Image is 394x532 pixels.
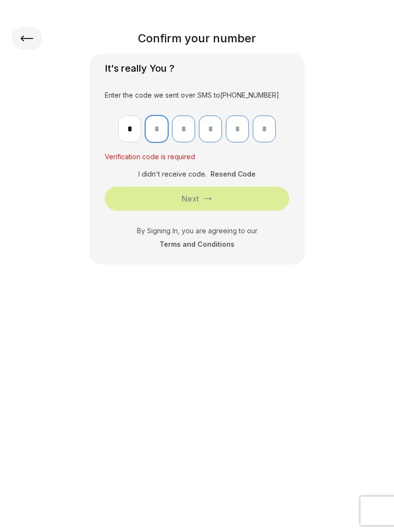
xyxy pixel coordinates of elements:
[138,169,207,179] div: I didn't receive code.
[160,240,234,248] a: Terms and Conditions
[105,152,289,162] p: Verification code is required
[105,62,289,75] div: It's really You ?
[105,187,289,211] button: Next
[210,169,256,179] button: Resend Code
[182,193,199,204] div: Next
[105,90,289,100] div: Enter the code we sent over SMS to [PHONE_NUMBER]
[42,31,352,46] h2: Confirm your number
[105,226,289,236] div: By Signing In, you are agreeing to our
